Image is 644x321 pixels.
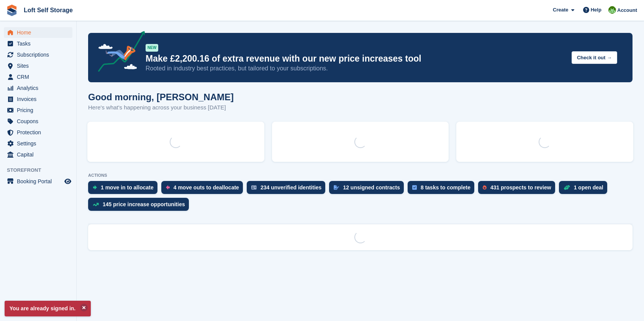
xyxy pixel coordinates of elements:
[572,51,617,64] button: Check it out →
[146,53,565,64] p: Make £2,200.16 of extra revenue with our new price increases tool
[553,6,568,14] span: Create
[93,185,97,190] img: move_ins_to_allocate_icon-fdf77a2bb77ea45bf5b3d319d69a93e2d87916cf1d5bf7949dd705db3b84f3ca.svg
[17,105,63,116] span: Pricing
[146,64,565,73] p: Rooted in industry best practices, but tailored to your subscriptions.
[490,184,551,191] div: 431 prospects to review
[17,176,63,187] span: Booking Portal
[564,185,570,190] img: deal-1b604bf984904fb50ccaf53a9ad4b4a5d6e5aea283cecdc64d6e3604feb123c2.svg
[161,181,247,198] a: 4 move outs to deallocate
[17,116,63,127] span: Coupons
[63,177,72,186] a: Preview store
[103,201,185,207] div: 145 price increase opportunities
[4,127,72,138] a: menu
[17,127,63,138] span: Protection
[421,184,470,191] div: 8 tasks to complete
[6,5,18,16] img: stora-icon-8386f47178a22dfd0bd8f6a31ec36ba5ce8667c1dd55bd0f319d3a0aa187defe.svg
[17,49,63,60] span: Subscriptions
[608,6,616,14] img: James Johnson
[17,27,63,38] span: Home
[17,72,63,82] span: CRM
[88,173,633,178] p: ACTIONS
[408,181,478,198] a: 8 tasks to complete
[88,198,193,215] a: 145 price increase opportunities
[88,181,161,198] a: 1 move in to allocate
[4,38,72,49] a: menu
[4,176,72,187] a: menu
[4,60,72,71] a: menu
[343,184,400,191] div: 12 unsigned contracts
[101,184,154,191] div: 1 move in to allocate
[21,4,76,16] a: Loft Self Storage
[4,49,72,60] a: menu
[88,103,234,112] p: Here's what's happening across your business [DATE]
[478,181,559,198] a: 431 prospects to review
[4,105,72,116] a: menu
[251,185,257,190] img: verify_identity-adf6edd0f0f0b5bbfe63781bf79b02c33cf7c696d77639b501bdc392416b5a36.svg
[17,149,63,160] span: Capital
[174,184,239,191] div: 4 move outs to deallocate
[17,138,63,149] span: Settings
[17,94,63,104] span: Invoices
[483,185,487,190] img: prospect-51fa495bee0391a8d652442698ab0144808aea92771e9ea1ae160a38d050c398.svg
[4,149,72,160] a: menu
[17,38,63,49] span: Tasks
[329,181,408,198] a: 12 unsigned contracts
[4,94,72,104] a: menu
[92,31,145,75] img: price-adjustments-announcement-icon-8257ccfd72463d97f412b2fc003d46551f7dbcb40ab6d574587a9cd5c0d94...
[247,181,329,198] a: 234 unverified identities
[4,72,72,82] a: menu
[166,185,170,190] img: move_outs_to_deallocate_icon-f764333ba52eb49d3ac5e1228854f67142a1ed5810a6f6cc68b1a99e826820c5.svg
[591,6,601,14] span: Help
[334,185,339,190] img: contract_signature_icon-13c848040528278c33f63329250d36e43548de30e8caae1d1a13099fd9432cc5.svg
[4,116,72,127] a: menu
[4,83,72,93] a: menu
[559,181,611,198] a: 1 open deal
[261,184,322,191] div: 234 unverified identities
[146,44,158,52] div: NEW
[412,185,417,190] img: task-75834270c22a3079a89374b754ae025e5fb1db73e45f91037f5363f120a921f8.svg
[4,138,72,149] a: menu
[17,83,63,93] span: Analytics
[7,166,76,174] span: Storefront
[17,60,63,71] span: Sites
[4,27,72,38] a: menu
[93,203,99,206] img: price_increase_opportunities-93ffe204e8149a01c8c9dc8f82e8f89637d9d84a8eef4429ea346261dce0b2c0.svg
[574,184,603,191] div: 1 open deal
[88,92,234,102] h1: Good morning, [PERSON_NAME]
[617,7,637,14] span: Account
[5,301,91,316] p: You are already signed in.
